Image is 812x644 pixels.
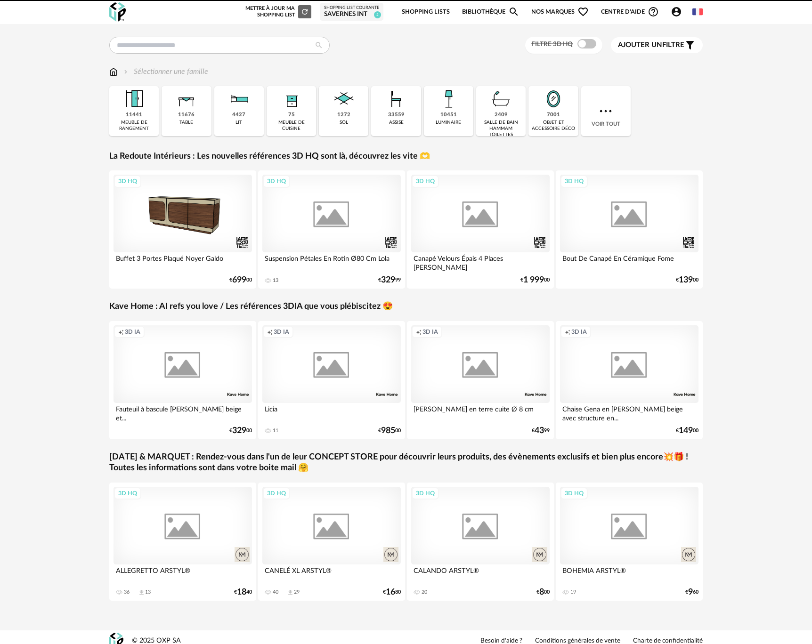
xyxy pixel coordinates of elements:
span: Centre d'aideHelp Circle Outline icon [601,6,659,17]
div: Suspension Pétales En Rotin Ø80 Cm Lola [262,252,401,271]
a: 3D HQ Buffet 3 Portes Plaqué Noyer Galdo €69900 [109,170,256,289]
span: 16 [386,589,395,596]
a: BibliothèqueMagnify icon [462,1,520,23]
div: 3D HQ [412,487,439,499]
img: Salle%20de%20bain.png [488,86,514,112]
div: 3D HQ [560,487,588,499]
a: 3D HQ BOHEMIA ARSTYL® 19 €960 [556,483,703,601]
div: 4427 [232,112,245,119]
div: [PERSON_NAME] en terre cuite Ø 8 cm [411,403,550,422]
img: Meuble%20de%20rangement.png [122,86,147,112]
img: more.7b13dc1.svg [597,103,614,120]
span: 139 [679,277,693,283]
div: 1272 [337,112,350,119]
span: Account Circle icon [671,6,682,17]
span: 985 [381,427,395,434]
img: Assise.png [383,86,409,112]
div: € 60 [685,589,698,596]
span: 3D IA [571,328,587,336]
span: 329 [232,427,246,434]
img: Luminaire.png [436,86,461,112]
div: Bout De Canapé En Céramique Fome [560,252,698,271]
span: Creation icon [565,328,570,336]
div: 7001 [547,112,560,119]
div: € 99 [378,277,401,283]
span: 2 [374,11,381,18]
span: Creation icon [267,328,273,336]
span: Download icon [138,589,145,596]
a: Creation icon 3D IA Fauteuil à bascule [PERSON_NAME] beige et... €32900 [109,321,256,439]
span: 329 [381,277,395,283]
div: 33559 [388,112,405,119]
div: Mettre à jour ma Shopping List [244,5,311,18]
div: Fauteuil à bascule [PERSON_NAME] beige et... [114,403,252,422]
div: Canapé Velours Épais 4 Places [PERSON_NAME] [411,252,550,271]
div: sol [340,120,348,126]
a: 3D HQ Bout De Canapé En Céramique Fome €13900 [556,170,703,289]
div: Voir tout [581,86,631,136]
span: 3D IA [274,328,289,336]
span: Filter icon [684,40,696,51]
a: [DATE] & MARQUET : Rendez-vous dans l'un de leur CONCEPT STORE pour découvrir leurs produits, des... [109,452,703,474]
span: 1 999 [523,277,544,283]
span: Creation icon [118,328,124,336]
div: 13 [273,277,278,284]
div: € 00 [229,277,252,283]
div: objet et accessoire déco [531,120,575,132]
div: 3D HQ [263,175,290,187]
span: 8 [539,589,544,596]
img: Table.png [174,86,199,112]
div: meuble de cuisine [269,120,313,132]
div: 11 [273,427,278,434]
div: € 00 [229,427,252,434]
div: € 99 [532,427,550,434]
a: 3D HQ CALANDO ARSTYL® 20 €800 [407,483,554,601]
div: 13 [145,589,151,596]
a: 3D HQ CANELÉ XL ARSTYL® 40 Download icon 29 €1680 [258,483,405,601]
span: Creation icon [416,328,422,336]
div: meuble de rangement [112,120,156,132]
div: 11441 [126,112,142,119]
div: Sélectionner une famille [122,66,208,77]
div: 3D HQ [114,487,141,499]
a: 3D HQ Canapé Velours Épais 4 Places [PERSON_NAME] €1 99900 [407,170,554,289]
span: 149 [679,427,693,434]
img: Rangement.png [279,86,304,112]
span: Help Circle Outline icon [648,6,659,17]
div: € 00 [378,427,401,434]
img: svg+xml;base64,PHN2ZyB3aWR0aD0iMTYiIGhlaWdodD0iMTYiIHZpZXdCb3g9IjAgMCAxNiAxNiIgZmlsbD0ibm9uZSIgeG... [122,66,130,77]
div: € 00 [536,589,550,596]
div: BOHEMIA ARSTYL® [560,564,698,583]
div: table [179,120,193,126]
a: Shopping List courante Savernes INT 2 [324,5,379,19]
span: filtre [618,40,684,50]
div: 40 [273,589,278,596]
div: 19 [570,589,576,596]
div: 75 [288,112,295,119]
span: 9 [688,589,693,596]
a: La Redoute Intérieurs : Les nouvelles références 3D HQ sont là, découvrez les vite 🫶 [109,151,430,162]
img: Miroir.png [541,86,566,112]
span: 43 [535,427,544,434]
div: Buffet 3 Portes Plaqué Noyer Galdo [114,252,252,271]
span: Download icon [287,589,294,596]
img: Literie.png [226,86,252,112]
div: Shopping List courante [324,5,379,11]
span: Ajouter un [618,41,662,48]
a: Shopping Lists [402,1,450,23]
a: Kave Home : AI refs you love / Les références 3DIA que vous plébiscitez 😍 [109,301,393,312]
div: Chaise Gena en [PERSON_NAME] beige avec structure en... [560,403,698,422]
a: Creation icon 3D IA [PERSON_NAME] en terre cuite Ø 8 cm €4399 [407,321,554,439]
span: 3D IA [125,328,140,336]
div: € 00 [676,427,698,434]
div: Savernes INT [324,10,379,19]
span: 699 [232,277,246,283]
div: 36 [124,589,130,596]
div: ALLEGRETTO ARSTYL® [114,564,252,583]
div: 3D HQ [263,487,290,499]
img: svg+xml;base64,PHN2ZyB3aWR0aD0iMTYiIGhlaWdodD0iMTciIHZpZXdCb3g9IjAgMCAxNiAxNyIgZmlsbD0ibm9uZSIgeG... [109,66,118,77]
span: 18 [237,589,246,596]
span: Heart Outline icon [577,6,589,17]
span: Magnify icon [508,6,520,17]
div: 3D HQ [412,175,439,187]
